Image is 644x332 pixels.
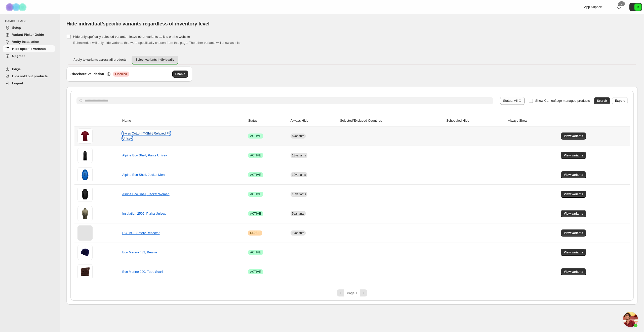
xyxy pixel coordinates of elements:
[612,97,628,104] button: Export
[535,99,590,103] span: Show Camouflage managed products
[564,250,583,254] span: View variants
[77,128,93,144] img: Swiss Cotton, T-Shirt Relaxed Fit Unisex
[3,52,55,59] a: Upgrade
[561,171,586,178] button: View variants
[74,289,630,296] nav: Pagination
[250,270,261,274] span: ACTIVE
[339,115,445,126] th: Selected/Excluded Countries
[122,131,170,140] a: Swiss Cotton, T-Shirt Relaxed Fit Unisex
[73,35,190,39] span: Hide only spefically selected variants - leave other variants as it is on the website
[250,153,261,157] span: ACTIVE
[561,132,586,140] button: View variants
[292,134,304,138] span: 5 variants
[122,250,157,254] a: Eco Merino 482, Beanie
[12,54,25,58] span: Upgrade
[77,148,93,163] img: Alpine Eco Shell, Pants Unisex
[561,152,586,159] button: View variants
[594,97,610,104] button: Search
[292,173,306,177] span: 10 variants
[445,115,506,126] th: Scheduled Hide
[12,74,48,78] span: Hide sold out products
[77,245,93,260] img: Eco Merino 482, Beanie
[70,72,104,77] h3: Checkout Validation
[12,47,46,51] span: Hide specific variants
[561,210,586,217] button: View variants
[77,206,93,221] img: Insulation 2502, Parka Unisex
[292,154,306,157] span: 13 variants
[3,73,55,80] a: Hide sold out products
[3,66,55,73] a: FAQs
[3,80,55,87] a: Logout
[115,72,127,76] span: Disabled
[506,115,559,126] th: Always Show
[561,249,586,256] button: View variants
[172,71,188,78] button: Enable
[292,212,304,215] span: 5 variants
[12,26,21,29] span: Setup
[629,3,642,11] button: Avatar with initials R
[12,33,44,37] span: Variant Picker Guide
[561,268,586,275] button: View variants
[122,153,167,157] a: Alpine Eco Shell, Pants Unisex
[561,229,586,237] button: View variants
[250,173,261,177] span: ACTIVE
[77,167,93,182] img: Alpine Eco Shell, Jacket Men
[564,153,583,157] span: View variants
[250,231,260,235] span: DRAFT
[66,21,210,26] span: Hide individual/specific variants regardless of inventory level
[122,192,170,196] a: Alpine Eco Shell, Jacket Women
[597,99,607,103] span: Search
[3,31,55,38] a: Variant Picker Guide
[121,115,247,126] th: Name
[292,231,304,235] span: 1 variants
[132,56,178,64] button: Select variants individually
[250,250,261,254] span: ACTIVE
[250,192,261,196] span: ACTIVE
[289,115,339,126] th: Always Hide
[250,134,261,138] span: ACTIVE
[564,231,583,235] span: View variants
[564,134,583,138] span: View variants
[122,231,160,235] a: ROTAUF Safety Reflector
[12,40,39,44] span: Verify Installation
[250,212,261,216] span: ACTIVE
[634,4,641,11] span: Avatar with initials R
[5,19,57,23] span: CAMOUFLAGE
[77,264,93,279] img: Eco Merino 200, Tube Scarf
[292,192,306,196] span: 10 variants
[12,67,21,71] span: FAQs
[247,115,289,126] th: Status
[73,58,127,62] span: Apply to variants across all products
[616,5,621,10] a: 0
[3,45,55,52] a: Hide specific variants
[564,212,583,216] span: View variants
[122,212,166,215] a: Insulation 2502, Parka Unisex
[73,41,240,45] span: If checked, it will only hide variants that were specifically chosen from this page. The other va...
[12,81,23,85] span: Logout
[136,58,174,62] span: Select variants individually
[3,38,55,45] a: Verify Installation
[564,270,583,274] span: View variants
[4,0,29,14] img: Camouflage
[175,72,185,76] span: Enable
[561,191,586,198] button: View variants
[637,6,639,9] text: R
[66,67,638,305] div: Select variants individually
[564,192,583,196] span: View variants
[3,24,55,31] a: Setup
[615,99,625,103] span: Export
[618,1,625,6] div: 0
[347,291,357,295] span: Page 1
[77,187,93,202] img: Alpine Eco Shell, Jacket Women
[584,5,602,9] span: App Support
[69,56,131,64] button: Apply to variants across all products
[564,173,583,177] span: View variants
[122,173,165,177] a: Alpine Eco Shell, Jacket Men
[122,270,163,274] a: Eco Merino 200, Tube Scarf
[623,312,638,327] div: Chat öffnen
